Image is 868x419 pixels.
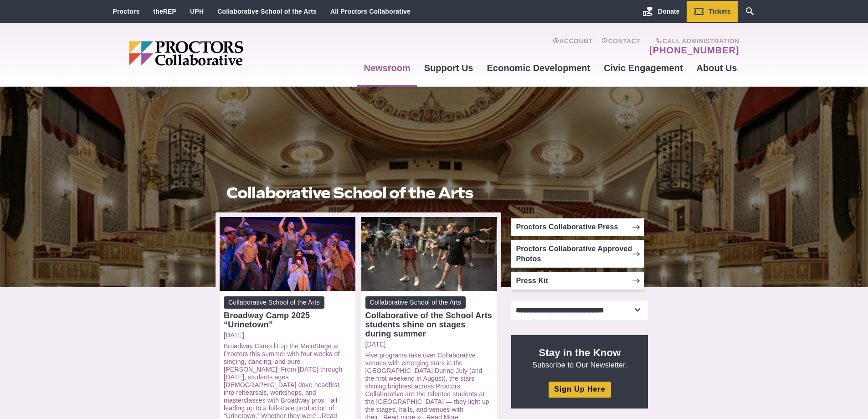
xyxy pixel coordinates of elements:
[549,382,611,398] a: Sign Up Here
[217,8,317,15] a: Collaborative School of the Arts
[330,8,411,15] a: All Proctors Collaborative
[511,301,648,320] select: Select category
[365,296,493,338] a: Collaborative School of the Arts Collaborative of the School Arts students shine on stages during...
[224,311,351,329] div: Broadway Camp 2025 “Urinetown”
[511,240,644,268] a: Proctors Collaborative Approved Photos
[522,346,637,370] p: Subscribe to Our Newsletter.
[636,1,686,22] a: Donate
[365,296,466,309] span: Collaborative School of the Arts
[649,45,739,56] a: [PHONE_NUMBER]
[658,8,679,15] span: Donate
[224,331,351,339] a: [DATE]
[553,37,592,56] a: Account
[687,1,738,22] a: Tickets
[226,184,491,202] h1: Collaborative School of the Arts
[480,56,597,80] a: Economic Development
[690,56,744,80] a: About Us
[511,272,644,290] a: Press Kit
[597,56,689,80] a: Civic Engagement
[365,311,493,338] div: Collaborative of the School Arts students shine on stages during summer
[709,8,731,15] span: Tickets
[129,41,313,66] img: Proctors logo
[190,8,204,15] a: UPH
[365,341,493,348] a: [DATE]
[539,347,621,358] strong: Stay in the Know
[647,37,739,45] span: Call Administration
[113,8,140,15] a: Proctors
[601,37,640,56] a: Contact
[738,1,762,22] a: Search
[417,56,480,80] a: Support Us
[511,218,644,236] a: Proctors Collaborative Press
[153,8,176,15] a: theREP
[224,296,324,309] span: Collaborative School of the Arts
[357,56,417,80] a: Newsroom
[224,296,351,329] a: Collaborative School of the Arts Broadway Camp 2025 “Urinetown”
